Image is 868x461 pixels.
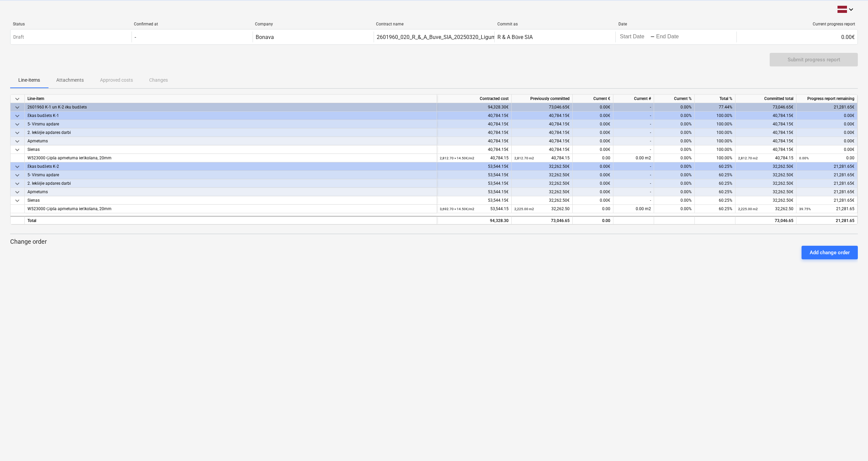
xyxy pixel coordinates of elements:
[654,128,695,137] div: 0.00%
[613,154,654,162] div: 0.00 m2
[738,207,758,211] small: 2,225.00 m2
[440,217,509,225] div: 94,328.30
[796,137,857,145] div: 0.00€
[56,77,84,84] p: Attachments
[27,120,434,128] div: 5- Virsmu apdare
[573,95,613,103] div: Current €
[654,120,695,128] div: 0.00%
[735,95,796,103] div: Committed total
[613,120,654,128] div: -
[654,196,695,205] div: 0.00%
[512,145,573,154] div: 40,784.15€
[437,112,512,120] div: 40,784.15€
[440,207,474,211] small: 3,692.70 × 14.50€ / m2
[736,32,857,42] div: 0.00€
[695,205,735,213] div: 60.25%
[695,112,735,120] div: 100.00%
[654,162,695,171] div: 0.00%
[573,112,613,120] div: 0.00€
[695,179,735,188] div: 60.25%
[613,179,654,188] div: -
[27,154,434,162] div: W523000 Ģipša apmetuma ierīkošana, 20mm
[650,35,655,39] div: -
[573,128,613,137] div: 0.00€
[799,205,854,213] div: 21,281.65
[13,197,21,205] span: keyboard_arrow_down
[735,120,796,128] div: 40,784.15€
[514,217,570,225] div: 73,046.65
[27,171,434,179] div: 5- Virsmu apdare
[735,103,796,112] div: 73,046.65€
[799,207,811,211] small: 39.75%
[514,207,534,211] small: 2,225.00 m2
[695,188,735,196] div: 60.25%
[796,95,857,103] div: Progress report remaining
[738,154,793,162] div: 40,784.15
[796,179,857,188] div: 21,281.65€
[847,5,855,14] i: keyboard_arrow_down
[796,188,857,196] div: 21,281.65€
[735,162,796,171] div: 32,262.50€
[613,137,654,145] div: -
[512,162,573,171] div: 32,262.50€
[437,188,512,196] div: 53,544.15€
[573,103,613,112] div: 0.00€
[27,145,434,154] div: Sienas
[735,112,796,120] div: 40,784.15€
[27,128,434,137] div: 2. Iekšējie apdares darbi
[13,163,21,171] span: keyboard_arrow_down
[440,154,509,162] div: 40,784.15
[735,188,796,196] div: 32,262.50€
[695,171,735,179] div: 60.25%
[613,128,654,137] div: -
[613,196,654,205] div: -
[573,120,613,128] div: 0.00€
[437,137,512,145] div: 40,784.15€
[13,95,21,103] span: keyboard_arrow_down
[796,162,857,171] div: 21,281.65€
[135,34,136,40] div: -
[27,179,434,188] div: 2. Iekšējie apdares darbi
[514,205,570,213] div: 32,262.50
[654,95,695,103] div: Current %
[695,154,735,162] div: 100.00%
[613,103,654,112] div: -
[799,156,809,160] small: 0.00%
[735,179,796,188] div: 32,262.50€
[654,112,695,120] div: 0.00%
[695,196,735,205] div: 60.25%
[512,171,573,179] div: 32,262.50€
[739,22,855,26] div: Current progress report
[618,32,650,42] input: Start Date
[613,95,654,103] div: Current #
[695,95,735,103] div: Total %
[512,179,573,188] div: 32,262.50€
[27,103,434,112] div: 2601960 K-1 un K-2 ēku budžets
[512,188,573,196] div: 32,262.50€
[13,22,129,26] div: Status
[512,120,573,128] div: 40,784.15€
[573,196,613,205] div: 0.00€
[735,196,796,205] div: 32,262.50€
[437,95,512,103] div: Contracted cost
[735,216,796,224] div: 73,046.65
[654,171,695,179] div: 0.00%
[573,188,613,196] div: 0.00€
[573,179,613,188] div: 0.00€
[613,162,654,171] div: -
[573,162,613,171] div: 0.00€
[654,205,695,213] div: 0.00%
[796,145,857,154] div: 0.00€
[10,238,858,246] p: Change order
[573,145,613,154] div: 0.00€
[738,156,758,160] small: 2,812.70 m2
[256,34,274,40] div: Bonava
[13,180,21,188] span: keyboard_arrow_down
[613,112,654,120] div: -
[13,171,21,179] span: keyboard_arrow_down
[695,145,735,154] div: 100.00%
[25,216,437,224] div: Total
[134,22,250,26] div: Confirmed at
[27,112,434,120] div: Ēkas budžets K-1
[735,137,796,145] div: 40,784.15€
